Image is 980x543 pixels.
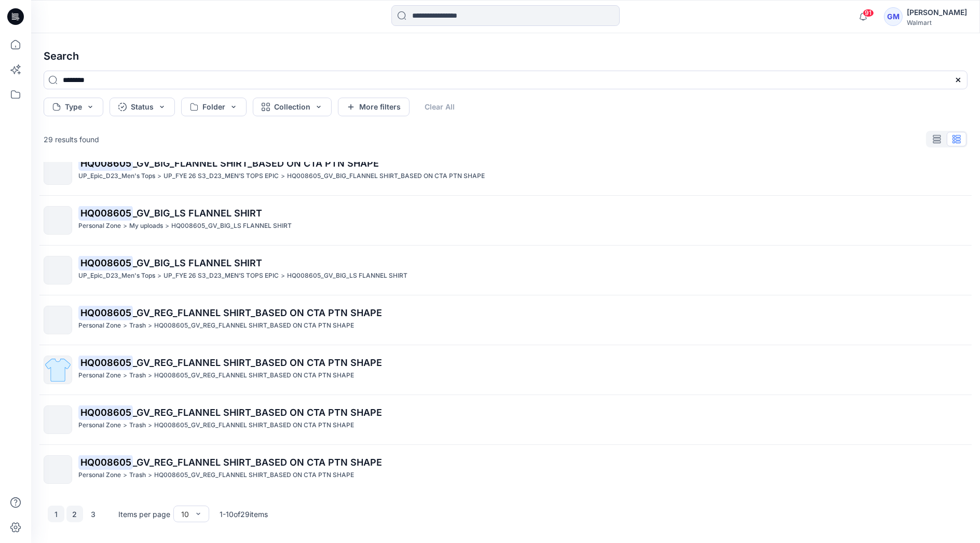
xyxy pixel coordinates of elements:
[154,420,354,431] p: HQ008605_GV_REG_FLANNEL SHIRT_BASED ON CTA PTN SHAPE
[171,221,292,232] p: HQ008605_GV_BIG_LS FLANNEL SHIRT
[907,19,967,26] div: Walmart
[129,420,146,431] p: Trash
[154,320,354,331] p: HQ008605_GV_REG_FLANNEL SHIRT_BASED ON CTA PTN SHAPE
[78,320,121,331] p: Personal Zone
[123,221,127,232] p: >
[129,370,146,381] p: Trash
[37,150,974,191] a: HQ008605_GV_BIG_FLANNEL SHIRT_BASED ON CTA PTN SHAPEUP_Epic_D23_Men's Tops>UP_FYE 26 S3_D23_MEN’S...
[85,506,102,522] button: 3
[148,320,152,331] p: >
[37,300,974,341] a: HQ008605_GV_REG_FLANNEL SHIRT_BASED ON CTA PTN SHAPEPersonal Zone>Trash>HQ008605_GV_REG_FLANNEL S...
[110,98,175,116] button: Status
[253,98,332,116] button: Collection
[181,98,247,116] button: Folder
[123,370,127,381] p: >
[148,370,152,381] p: >
[37,250,974,291] a: HQ008605_GV_BIG_LS FLANNEL SHIRTUP_Epic_D23_Men's Tops>UP_FYE 26 S3_D23_MEN’S TOPS EPIC>HQ008605_...
[78,420,121,431] p: Personal Zone
[154,370,354,381] p: HQ008605_GV_REG_FLANNEL SHIRT_BASED ON CTA PTN SHAPE
[164,270,279,281] p: UP_FYE 26 S3_D23_MEN’S TOPS EPIC
[66,506,83,522] button: 2
[44,134,99,145] p: 29 results found
[78,405,133,419] mark: HQ008605
[78,221,121,232] p: Personal Zone
[78,305,133,320] mark: HQ008605
[133,208,262,219] span: _GV_BIG_LS FLANNEL SHIRT
[78,171,155,182] p: UP_Epic_D23_Men's Tops
[154,470,354,481] p: HQ008605_GV_REG_FLANNEL SHIRT_BASED ON CTA PTN SHAPE
[37,399,974,440] a: HQ008605_GV_REG_FLANNEL SHIRT_BASED ON CTA PTN SHAPEPersonal Zone>Trash>HQ008605_GV_REG_FLANNEL S...
[78,206,133,220] mark: HQ008605
[78,455,133,469] mark: HQ008605
[78,255,133,270] mark: HQ008605
[181,509,189,520] div: 10
[78,370,121,381] p: Personal Zone
[287,270,407,281] p: HQ008605_GV_BIG_LS FLANNEL SHIRT
[37,200,974,241] a: HQ008605_GV_BIG_LS FLANNEL SHIRTPersonal Zone>My uploads>HQ008605_GV_BIG_LS FLANNEL SHIRT
[338,98,410,116] button: More filters
[281,171,285,182] p: >
[133,407,382,418] span: _GV_REG_FLANNEL SHIRT_BASED ON CTA PTN SHAPE
[133,307,382,318] span: _GV_REG_FLANNEL SHIRT_BASED ON CTA PTN SHAPE
[220,509,268,520] p: 1 - 10 of 29 items
[78,156,133,170] mark: HQ008605
[281,270,285,281] p: >
[44,98,103,116] button: Type
[129,221,163,232] p: My uploads
[884,7,903,26] div: GM
[157,270,161,281] p: >
[48,506,64,522] button: 1
[165,221,169,232] p: >
[78,470,121,481] p: Personal Zone
[863,9,874,17] span: 91
[907,6,967,19] div: [PERSON_NAME]
[133,158,379,169] span: _GV_BIG_FLANNEL SHIRT_BASED ON CTA PTN SHAPE
[148,470,152,481] p: >
[35,42,976,71] h4: Search
[78,270,155,281] p: UP_Epic_D23_Men's Tops
[78,355,133,370] mark: HQ008605
[157,171,161,182] p: >
[133,257,262,268] span: _GV_BIG_LS FLANNEL SHIRT
[123,320,127,331] p: >
[287,171,485,182] p: HQ008605_GV_BIG_FLANNEL SHIRT_BASED ON CTA PTN SHAPE
[133,357,382,368] span: _GV_REG_FLANNEL SHIRT_BASED ON CTA PTN SHAPE
[148,420,152,431] p: >
[37,449,974,490] a: HQ008605_GV_REG_FLANNEL SHIRT_BASED ON CTA PTN SHAPEPersonal Zone>Trash>HQ008605_GV_REG_FLANNEL S...
[133,457,382,468] span: _GV_REG_FLANNEL SHIRT_BASED ON CTA PTN SHAPE
[164,171,279,182] p: UP_FYE 26 S3_D23_MEN’S TOPS EPIC
[123,470,127,481] p: >
[37,349,974,390] a: HQ008605_GV_REG_FLANNEL SHIRT_BASED ON CTA PTN SHAPEPersonal Zone>Trash>HQ008605_GV_REG_FLANNEL S...
[129,320,146,331] p: Trash
[129,470,146,481] p: Trash
[123,420,127,431] p: >
[118,509,170,520] p: Items per page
